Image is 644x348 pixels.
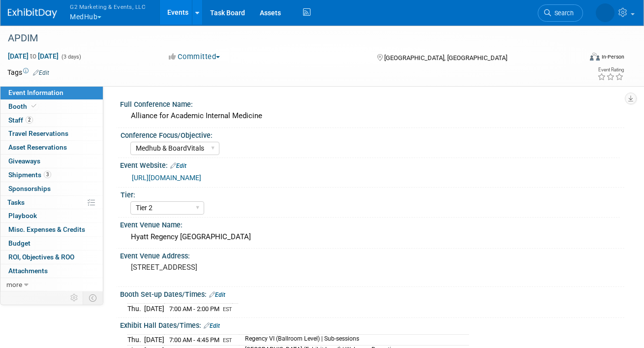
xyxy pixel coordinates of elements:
[7,198,25,206] span: Tasks
[83,291,103,304] td: Toggle Event Tabs
[121,128,620,140] div: Conference Focus/Objective:
[204,322,220,329] a: Edit
[132,174,201,182] a: [URL][DOMAIN_NAME]
[551,9,574,17] span: Search
[120,158,624,171] div: Event Website:
[0,223,103,236] a: Misc. Expenses & Credits
[8,143,67,151] span: Asset Reservations
[120,97,624,109] div: Full Conference Name:
[384,54,507,62] span: [GEOGRAPHIC_DATA], [GEOGRAPHIC_DATA]
[8,157,40,165] span: Giveaways
[534,51,624,66] div: Event Format
[66,291,83,304] td: Personalize Event Tab Strip
[8,185,51,192] span: Sponsorships
[44,171,51,178] span: 3
[0,127,103,140] a: Travel Reservations
[8,89,63,96] span: Event Information
[0,86,103,99] a: Event Information
[596,3,614,22] img: Nora McQuillan
[209,291,225,298] a: Edit
[127,304,144,314] td: Thu.
[165,52,224,62] button: Committed
[0,196,103,209] a: Tasks
[0,264,103,278] a: Attachments
[120,318,624,331] div: Exhibit Hall Dates/Times:
[0,100,103,113] a: Booth
[601,53,624,61] div: In-Person
[6,281,22,288] span: more
[33,69,49,76] a: Edit
[8,267,48,275] span: Attachments
[70,1,146,12] span: G2 Marketing & Events, LLC
[7,52,59,61] span: [DATE] [DATE]
[0,278,103,291] a: more
[597,67,624,72] div: Event Rating
[8,212,37,220] span: Playbook
[8,253,74,261] span: ROI, Objectives & ROO
[31,103,36,109] i: Booth reservation complete
[169,305,219,313] span: 7:00 AM - 2:00 PM
[8,8,57,18] img: ExhibitDay
[120,287,624,300] div: Booth Set-up Dates/Times:
[127,335,144,346] td: Thu.
[0,168,103,182] a: Shipments3
[144,304,164,314] td: [DATE]
[4,30,572,47] div: APDIM
[8,116,33,124] span: Staff
[8,239,31,247] span: Budget
[8,171,51,179] span: Shipments
[0,209,103,222] a: Playbook
[8,102,38,110] span: Booth
[239,335,469,346] td: Regency VI (Ballroom Level) | Sub-sessions
[121,188,620,200] div: Tier:
[131,263,319,272] pre: [STREET_ADDRESS]
[144,335,164,346] td: [DATE]
[590,53,600,61] img: Format-Inperson.png
[8,225,85,233] span: Misc. Expenses & Credits
[170,162,186,169] a: Edit
[0,114,103,127] a: Staff2
[61,54,81,60] span: (3 days)
[169,336,219,344] span: 7:00 AM - 4:45 PM
[0,237,103,250] a: Budget
[0,182,103,195] a: Sponsorships
[120,249,624,261] div: Event Venue Address:
[538,4,583,22] a: Search
[223,337,232,344] span: EST
[29,52,38,60] span: to
[120,218,624,230] div: Event Venue Name:
[223,306,232,313] span: EST
[8,129,68,137] span: Travel Reservations
[0,141,103,154] a: Asset Reservations
[0,251,103,264] a: ROI, Objectives & ROO
[127,229,617,245] div: Hyatt Regency [GEOGRAPHIC_DATA]
[26,116,33,124] span: 2
[127,108,617,124] div: Alliance for Academic Internal Medicine
[7,67,49,77] td: Tags
[0,155,103,168] a: Giveaways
